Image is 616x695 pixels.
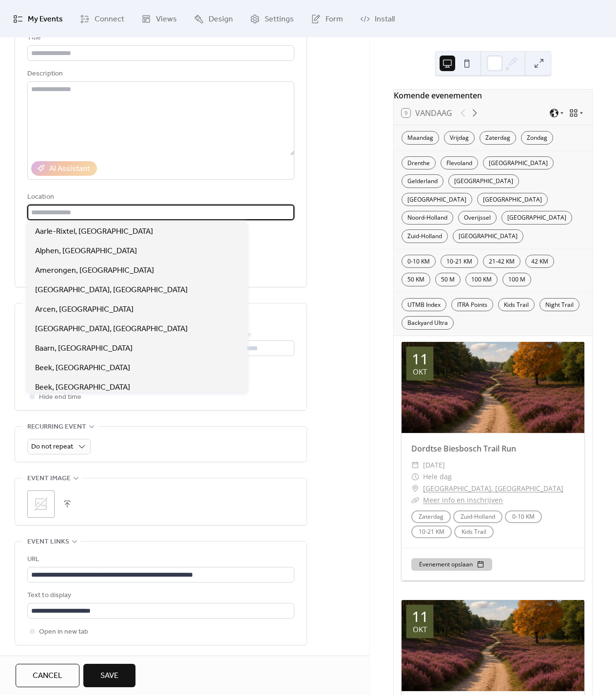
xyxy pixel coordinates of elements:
[39,626,88,638] span: Open in new tab
[95,12,124,27] span: Connect
[502,273,531,286] div: 100 M
[413,626,427,633] div: okt
[134,4,184,34] a: Views
[402,211,453,225] div: Noord-Holland
[265,12,294,27] span: Settings
[35,362,130,374] span: Beek, [GEOGRAPHIC_DATA]
[27,421,86,433] span: Recurring event
[525,255,554,268] div: 42 KM
[411,483,419,494] div: ​
[304,4,350,34] a: Form
[35,343,133,355] span: Baarn, [GEOGRAPHIC_DATA]
[402,229,448,243] div: Zuid-Holland
[33,670,62,682] span: Cancel
[402,156,436,170] div: Drenthe
[326,12,343,27] span: Form
[477,193,548,207] div: [GEOGRAPHIC_DATA]
[411,494,419,506] div: ​
[27,191,292,203] div: Location
[27,68,292,80] div: Description
[411,558,492,571] button: Evenement opslaan
[35,304,134,316] span: Arcen, [GEOGRAPHIC_DATA]
[413,368,427,376] div: okt
[448,174,519,188] div: [GEOGRAPHIC_DATA]
[402,174,443,188] div: Gelderland
[521,131,553,145] div: Zondag
[353,4,402,34] a: Install
[16,664,79,687] button: Cancel
[423,471,452,483] span: Hele dag
[394,90,592,101] div: Komende evenementen
[402,273,430,286] div: 50 KM
[498,298,535,312] div: Kids Trail
[402,316,454,330] div: Backyard Ultra
[73,4,132,34] a: Connect
[402,298,446,312] div: UTMB Index
[441,156,478,170] div: Flevoland
[441,255,478,268] div: 10-21 KM
[483,156,554,170] div: [GEOGRAPHIC_DATA]
[539,298,579,312] div: Night Trail
[458,211,497,225] div: Overijssel
[435,273,461,286] div: 50 M
[465,273,498,286] div: 100 KM
[27,490,55,518] div: ;
[423,483,563,494] a: [GEOGRAPHIC_DATA], [GEOGRAPHIC_DATA]
[402,131,439,145] div: Maandag
[28,12,63,27] span: My Events
[243,4,301,34] a: Settings
[156,12,177,27] span: Views
[35,265,154,277] span: Amerongen, [GEOGRAPHIC_DATA]
[402,255,436,268] div: 0-10 KM
[6,4,70,34] a: My Events
[402,193,472,207] div: [GEOGRAPHIC_DATA]
[444,131,475,145] div: Vrijdag
[27,554,292,565] div: URL
[100,670,118,682] span: Save
[412,609,428,624] div: 11
[27,473,71,485] span: Event image
[27,536,69,548] span: Event links
[39,392,81,403] span: Hide end time
[35,382,130,394] span: Beek, [GEOGRAPHIC_DATA]
[423,459,445,471] span: [DATE]
[83,664,135,687] button: Save
[209,12,233,27] span: Design
[412,352,428,366] div: 11
[27,590,292,601] div: Text to display
[35,284,188,296] span: [GEOGRAPHIC_DATA], [GEOGRAPHIC_DATA]
[451,298,493,312] div: ITRA Points
[35,323,188,335] span: [GEOGRAPHIC_DATA], [GEOGRAPHIC_DATA]
[501,211,572,225] div: [GEOGRAPHIC_DATA]
[375,12,395,27] span: Install
[411,459,419,471] div: ​
[411,471,419,483] div: ​
[31,440,73,453] span: Do not repeat
[423,495,503,505] a: Meer info en inschrijven
[35,226,153,238] span: Aarle-Rixtel, [GEOGRAPHIC_DATA]
[483,255,520,268] div: 21-42 KM
[453,229,523,243] div: [GEOGRAPHIC_DATA]
[27,32,292,44] div: Title
[411,443,516,454] a: Dordtse Biesbosch Trail Run
[480,131,516,145] div: Zaterdag
[35,245,137,257] span: Alphen, [GEOGRAPHIC_DATA]
[187,4,240,34] a: Design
